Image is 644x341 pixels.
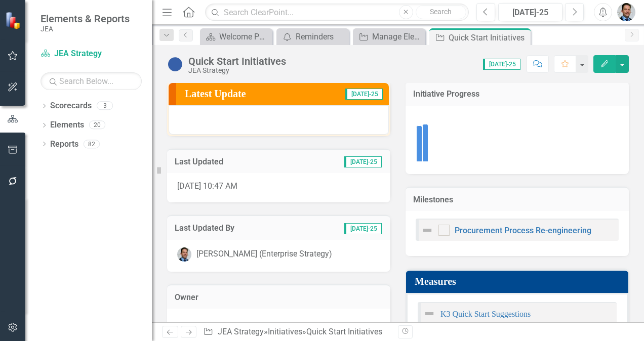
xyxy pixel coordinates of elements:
[421,224,433,236] img: Not Defined
[344,156,382,167] span: [DATE]-25
[449,31,528,44] div: Quick Start Initiatives
[203,30,270,43] a: Welcome Page
[219,30,270,43] div: Welcome Page
[279,30,346,43] a: Reminders
[372,30,423,43] div: Manage Elements
[175,293,383,302] h3: Owner
[502,7,559,19] div: [DATE]-25
[423,124,428,161] path: Jul-25, 62. Initiative Progress.
[167,173,390,202] div: [DATE] 10:47 AM
[417,125,422,161] path: Jun-25, 60. Initiative Progress.
[355,30,423,43] a: Manage Elements
[167,56,183,72] img: On Hold
[188,67,286,74] div: JEA Strategy
[196,248,332,260] div: [PERSON_NAME] (Enterprise Strategy)
[440,310,531,318] a: K3 Quick Start Suggestions
[498,3,562,21] button: [DATE]-25
[50,139,78,150] a: Reports
[177,247,191,262] img: Christopher Barrett
[175,224,301,233] h3: Last Updated By
[430,8,452,16] span: Search
[50,119,84,131] a: Elements
[423,308,435,320] img: Not Defined
[50,100,92,112] a: Scorecards
[41,25,130,33] small: JEA
[413,90,621,99] h3: Initiative Progress
[416,113,619,164] div: Chart. Highcharts interactive chart.
[483,59,520,70] span: [DATE]-25
[455,226,591,235] a: Procurement Process Re-engineering
[416,113,615,164] svg: Interactive chart
[413,195,621,204] h3: Milestones
[306,327,382,336] div: Quick Start Initiatives
[205,4,469,21] input: Search ClearPoint...
[416,5,466,19] button: Search
[89,121,105,130] div: 20
[97,102,113,110] div: 3
[41,13,130,25] span: Elements & Reports
[345,89,383,100] span: [DATE]-25
[185,88,307,99] h3: Latest Update
[5,12,23,29] img: ClearPoint Strategy
[344,223,382,234] span: [DATE]-25
[203,326,390,338] div: » »
[617,3,635,21] img: Christopher Barrett
[84,140,100,148] div: 82
[41,48,142,60] a: JEA Strategy
[296,30,346,43] div: Reminders
[41,72,142,90] input: Search Below...
[268,327,302,336] a: Initiatives
[415,276,623,287] h3: Measures
[175,157,291,166] h3: Last Updated
[188,56,286,67] div: Quick Start Initiatives
[218,327,264,336] a: JEA Strategy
